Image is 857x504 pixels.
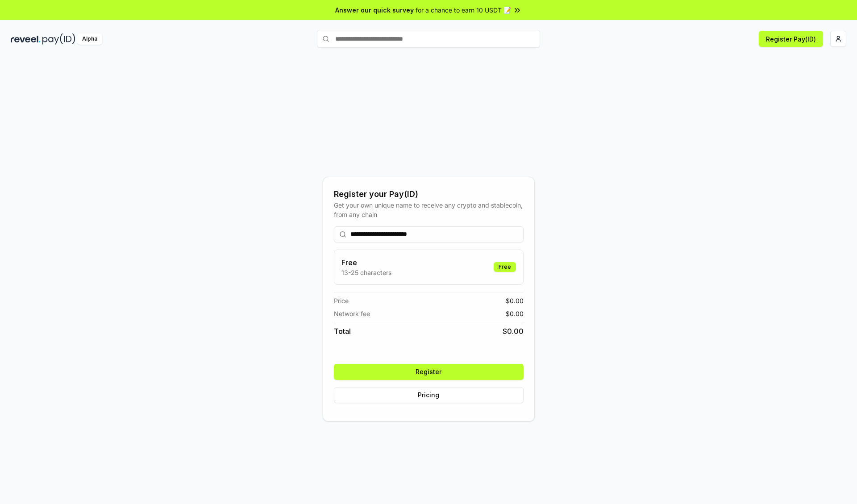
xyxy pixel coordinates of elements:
[334,309,370,318] span: Network fee
[334,296,349,305] span: Price
[334,188,524,200] div: Register your Pay(ID)
[759,31,823,47] button: Register Pay(ID)
[416,5,511,15] span: for a chance to earn 10 USDT 📝
[506,309,524,318] span: $ 0.00
[77,33,102,45] div: Alpha
[42,33,75,45] img: pay_id
[335,5,414,15] span: Answer our quick survey
[341,268,391,277] p: 13-25 characters
[334,364,524,380] button: Register
[334,387,524,403] button: Pricing
[11,33,41,45] img: reveel_dark
[503,326,524,337] span: $ 0.00
[341,257,391,268] h3: Free
[334,200,524,219] div: Get your own unique name to receive any crypto and stablecoin, from any chain
[334,326,351,337] span: Total
[494,262,516,272] div: Free
[506,296,524,305] span: $ 0.00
